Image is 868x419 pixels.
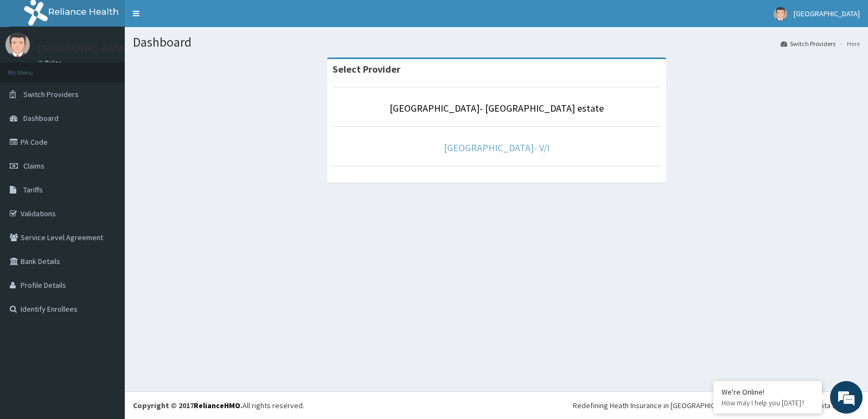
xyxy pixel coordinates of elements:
span: Claims [23,161,44,171]
textarea: Type your message and hit 'Enter' [5,296,207,334]
img: User Image [774,7,787,21]
h1: Dashboard [133,35,860,49]
p: [GEOGRAPHIC_DATA] [38,44,127,54]
a: Switch Providers [781,39,835,48]
div: Chat with us now [56,61,182,75]
footer: All rights reserved. [125,391,868,419]
span: Switch Providers [23,89,79,99]
div: Minimize live chat window [178,5,204,31]
div: Redefining Heath Insurance in [GEOGRAPHIC_DATA] using Telemedicine and Data Science! [573,400,860,411]
span: Tariffs [23,185,43,195]
strong: Select Provider [333,63,400,75]
div: We're Online! [722,387,814,397]
a: Online [38,59,64,67]
span: [GEOGRAPHIC_DATA] [794,9,860,18]
li: Here [837,39,860,48]
a: [GEOGRAPHIC_DATA]- V/I [444,141,550,154]
a: [GEOGRAPHIC_DATA]- [GEOGRAPHIC_DATA] estate [390,102,604,114]
img: User Image [5,33,30,57]
a: RelianceHMO [194,401,240,410]
span: We're online! [63,137,150,246]
span: Dashboard [23,113,59,123]
img: d_794563401_company_1708531726252_794563401 [20,54,44,81]
p: How may I help you today? [722,398,814,408]
strong: Copyright © 2017 . [133,401,242,410]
